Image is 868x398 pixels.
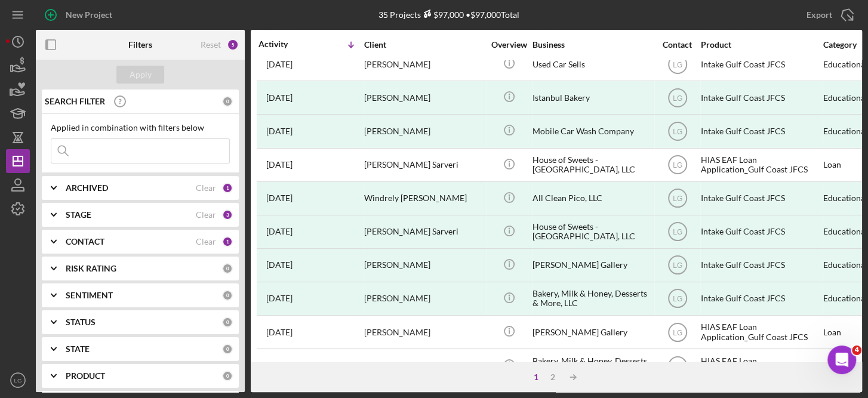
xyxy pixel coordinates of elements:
div: Windrely [PERSON_NAME] [364,183,484,214]
div: 3 [222,209,233,220]
b: SENTIMENT [66,291,113,300]
b: CONTACT [66,237,104,246]
div: Istanbul Bakery [533,82,652,113]
div: 0 [222,96,233,107]
b: STAGE [66,210,91,220]
time: 2025-08-08 00:10 [266,93,293,103]
text: LG [672,328,682,337]
time: 2025-08-06 20:09 [266,127,293,136]
time: 2025-07-25 19:34 [266,260,293,270]
text: LG [672,94,682,102]
div: Mobile Car Wash Company [533,115,652,147]
iframe: Intercom live chat [827,345,856,374]
time: 2025-06-29 21:55 [266,328,293,337]
div: Intake Gulf Coast JFCS [701,183,820,214]
time: 2025-08-08 20:15 [266,60,293,69]
div: [PERSON_NAME] [364,48,484,80]
div: Bakery, Milk & Honey, Desserts & More, LLC [533,350,652,381]
text: LG [672,128,682,136]
div: [PERSON_NAME] [364,350,484,381]
b: Filters [128,40,152,50]
div: 1 [222,236,233,247]
div: [PERSON_NAME] [364,115,484,147]
div: Intake Gulf Coast JFCS [701,216,820,248]
text: LG [672,228,682,236]
text: LG [672,60,682,69]
div: 5 [227,39,239,51]
div: Bakery, Milk & Honey, Desserts & More, LLC [533,283,652,314]
div: 1 [222,183,233,193]
div: 0 [222,344,233,354]
text: LG [672,261,682,270]
div: Reset [201,40,221,50]
div: House of Sweets - [GEOGRAPHIC_DATA], LLC [533,216,652,248]
time: 2025-06-29 04:05 [266,361,293,371]
button: Apply [116,66,164,84]
b: STATUS [66,317,96,327]
div: Export [807,3,832,27]
div: [PERSON_NAME] [364,249,484,281]
div: 0 [222,263,233,274]
div: 0 [222,317,233,328]
div: Apply [130,66,152,84]
div: All Clean Pico, LLC [533,183,652,214]
div: HIAS EAF Loan Application_Gulf Coast JFCS [701,149,820,181]
b: PRODUCT [66,371,105,381]
div: [PERSON_NAME] [364,283,484,314]
div: $97,000 [421,10,464,20]
div: Overview [487,40,531,50]
div: Clear [196,210,216,220]
div: Intake Gulf Coast JFCS [701,249,820,281]
div: Intake Gulf Coast JFCS [701,115,820,147]
div: Used Car Sells [533,48,652,80]
div: Product [701,40,820,50]
div: Intake Gulf Coast JFCS [701,283,820,314]
div: Client [364,40,484,50]
div: [PERSON_NAME] [364,316,484,348]
div: Applied in combination with filters below [51,123,230,132]
button: LG [6,368,30,392]
time: 2025-07-26 03:09 [266,227,293,236]
b: SEARCH FILTER [45,97,105,106]
b: RISK RATING [66,264,116,273]
div: [PERSON_NAME] Sarveri [364,149,484,181]
div: Intake Gulf Coast JFCS [701,48,820,80]
div: 35 Projects • $97,000 Total [378,10,519,20]
div: 1 [528,372,544,382]
div: Activity [258,39,311,49]
div: Contact [655,40,700,50]
span: 4 [852,345,861,355]
div: House of Sweets - [GEOGRAPHIC_DATA], LLC [533,149,652,181]
text: LG [672,295,682,303]
button: New Project [36,3,124,27]
div: 2 [544,372,561,382]
b: ARCHIVED [66,183,108,193]
text: LG [14,377,22,384]
time: 2025-07-25 14:18 [266,294,293,303]
text: LG [672,362,682,370]
div: HIAS EAF Loan Application_Gulf Coast JFCS [701,350,820,381]
div: New Project [66,3,112,27]
time: 2025-07-26 04:22 [266,193,293,203]
div: [PERSON_NAME] [364,82,484,113]
time: 2025-07-31 03:44 [266,160,293,169]
div: 0 [222,290,233,301]
text: LG [672,195,682,203]
text: LG [672,161,682,169]
div: HIAS EAF Loan Application_Gulf Coast JFCS [701,316,820,348]
div: Clear [196,183,216,193]
div: [PERSON_NAME] Gallery [533,249,652,281]
div: 0 [222,371,233,381]
div: Clear [196,237,216,246]
b: STATE [66,344,90,354]
button: Export [795,3,862,27]
div: [PERSON_NAME] Gallery [533,316,652,348]
div: [PERSON_NAME] Sarveri [364,216,484,248]
div: Intake Gulf Coast JFCS [701,82,820,113]
div: Business [533,40,652,50]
